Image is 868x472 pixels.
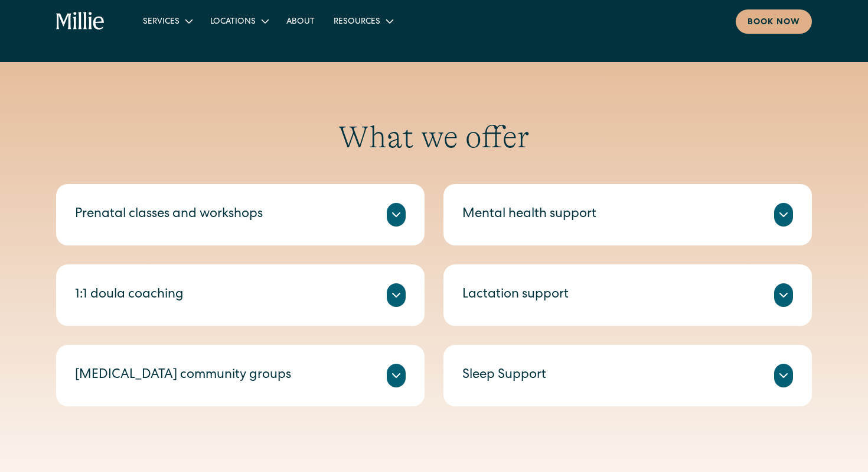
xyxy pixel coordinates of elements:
div: Resources [324,11,402,31]
h2: What we offer [56,119,812,156]
a: About [277,11,324,31]
div: Resources [334,16,380,28]
div: Services [133,11,201,31]
div: Services [143,16,180,28]
a: Book now [736,9,812,34]
div: Sleep Support [462,366,546,386]
div: Locations [201,11,277,31]
div: Prenatal classes and workshops [75,205,263,225]
div: [MEDICAL_DATA] community groups [75,366,291,386]
div: Lactation support [462,286,569,305]
div: Locations [210,16,256,28]
div: Book now [748,17,800,29]
div: 1:1 doula coaching [75,286,184,305]
div: Mental health support [462,205,596,225]
a: home [56,12,105,31]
